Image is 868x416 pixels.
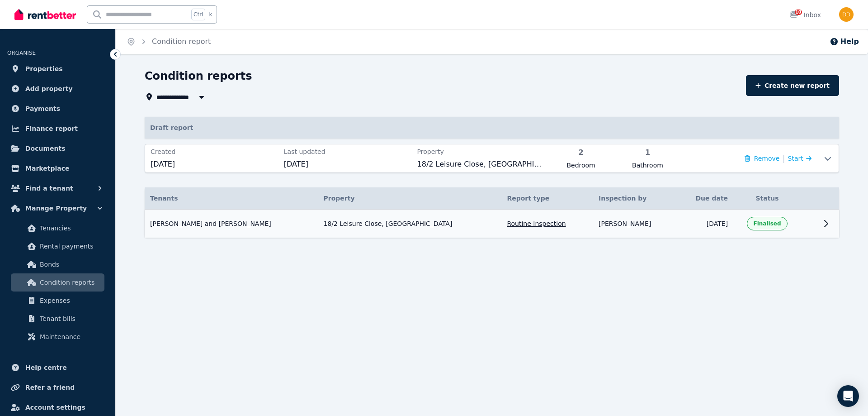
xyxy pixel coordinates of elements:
div: Open Intercom Messenger [837,385,859,407]
span: Properties [25,63,63,74]
a: Finance report [7,120,108,138]
h1: Condition reports [145,69,252,83]
a: Expenses [11,292,104,310]
td: Routine Inspection [501,210,593,238]
a: Properties [7,60,108,78]
a: Refer a friend [7,378,108,397]
span: Documents [25,143,66,154]
th: Property [318,187,502,210]
span: Marketplace [25,163,69,174]
p: Draft report [145,117,839,139]
a: Add property [7,80,108,98]
a: Maintenance [11,328,104,346]
span: 18/2 Leisure Close, [GEOGRAPHIC_DATA] [417,159,545,170]
td: [DATE] [676,210,733,238]
span: Tenant bills [40,313,101,324]
span: Maintenance [40,331,101,342]
span: [DATE] [284,159,412,170]
span: Property [417,147,545,156]
th: Report type [501,187,593,210]
span: Bonds [40,259,101,270]
button: Manage Property [7,199,108,217]
a: Rental payments [11,237,104,255]
span: Bedroom [550,161,611,170]
th: Inspection by [593,187,676,210]
button: Help [830,36,859,47]
span: [PERSON_NAME] and [PERSON_NAME] [150,219,271,228]
span: k [209,11,212,18]
nav: Breadcrumb [116,29,222,54]
button: Find a tenant [7,179,108,197]
span: Tenancies [40,223,101,234]
a: Tenancies [11,219,104,237]
span: Finance report [25,123,78,134]
span: Account settings [25,402,85,413]
a: Condition report [152,37,211,46]
span: Add property [25,83,73,94]
span: Manage Property [25,203,87,214]
span: Bathroom [617,161,678,170]
button: Remove [745,154,779,163]
img: RentBetter [14,8,76,21]
th: Status [733,187,801,210]
span: | [782,152,785,165]
span: Start [788,155,803,162]
span: ORGANISE [7,50,36,56]
span: Payments [25,103,60,114]
img: Didianne Dinh Martin [839,7,854,22]
a: Help centre [7,359,108,377]
span: Tenants [150,194,178,203]
span: Ctrl [191,9,205,20]
span: Finalised [754,220,781,227]
a: Create new report [746,75,839,96]
span: Rental payments [40,241,101,252]
span: [DATE] [151,159,278,170]
a: Payments [7,100,108,118]
span: Help centre [25,362,67,373]
th: Due date [676,187,733,210]
span: Created [151,147,278,156]
span: 2 [550,147,611,158]
a: Tenant bills [11,310,104,328]
span: Expenses [40,295,101,306]
span: Refer a friend [25,382,75,393]
span: [PERSON_NAME] [599,219,651,228]
a: Documents [7,139,108,158]
span: Last updated [284,147,412,156]
a: Marketplace [7,159,108,177]
a: Bonds [11,255,104,273]
td: 18/2 Leisure Close, [GEOGRAPHIC_DATA] [318,210,502,238]
a: Condition reports [11,273,104,292]
span: Condition reports [40,277,101,288]
span: 10 [795,10,802,15]
div: Inbox [789,10,821,19]
span: Find a tenant [25,183,73,194]
span: 1 [617,147,678,158]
